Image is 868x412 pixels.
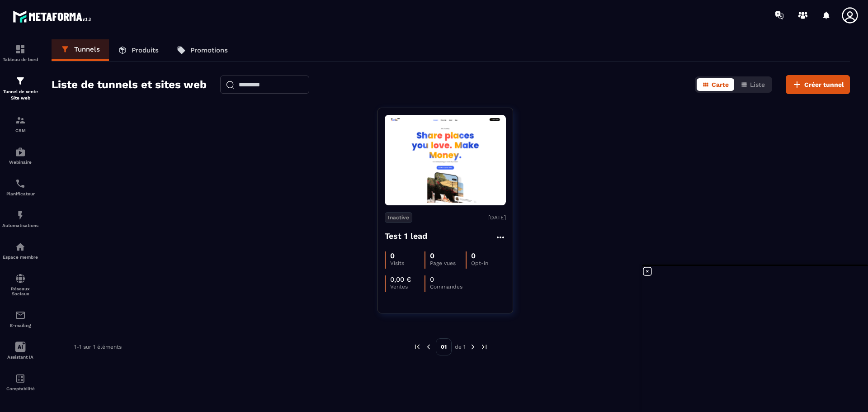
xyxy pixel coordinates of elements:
p: Webinaire [2,160,38,165]
img: scheduler [15,178,26,189]
p: Inactive [385,212,412,223]
img: next [480,343,488,351]
p: Opt-in [471,260,505,266]
p: Commandes [430,284,464,290]
p: 0,00 € [390,275,411,284]
a: formationformationCRM [2,108,38,140]
a: automationsautomationsAutomatisations [2,203,38,235]
img: formation [15,44,26,55]
img: image [385,118,506,203]
p: Automatisations [2,223,38,228]
p: Promotions [190,46,228,54]
p: Planificateur [2,191,38,196]
p: 0 [430,275,434,284]
img: next [469,343,477,351]
p: Tunnels [74,45,100,53]
a: Assistant IA [2,335,38,366]
img: prev [413,343,421,351]
img: email [15,310,26,321]
p: Tableau de bord [2,57,38,62]
img: automations [15,242,26,252]
p: Page vues [430,260,466,266]
h2: Liste de tunnels et sites web [52,76,207,94]
p: CRM [2,128,38,133]
a: Produits [109,39,168,61]
button: Créer tunnel [786,75,850,94]
img: automations [15,147,26,157]
span: Carte [712,81,729,88]
a: emailemailE-mailing [2,303,38,335]
a: Promotions [168,39,237,61]
p: Réseaux Sociaux [2,286,38,296]
span: Créer tunnel [804,80,844,89]
img: formation [15,76,26,86]
a: Tunnels [52,39,109,61]
img: automations [15,210,26,221]
p: Assistant IA [2,355,38,360]
a: accountantaccountantComptabilité [2,366,38,398]
p: Comptabilité [2,386,38,391]
a: formationformationTunnel de vente Site web [2,69,38,108]
p: 01 [436,338,452,355]
a: automationsautomationsWebinaire [2,140,38,171]
p: Ventes [390,284,425,290]
p: 0 [390,251,395,260]
p: 1-1 sur 1 éléments [74,344,122,350]
p: [DATE] [488,214,506,221]
img: social-network [15,273,26,284]
p: Produits [132,46,159,54]
a: social-networksocial-networkRéseaux Sociaux [2,266,38,303]
a: automationsautomationsEspace membre [2,235,38,266]
img: formation [15,115,26,126]
img: prev [425,343,433,351]
p: de 1 [455,343,466,350]
a: schedulerschedulerPlanificateur [2,171,38,203]
button: Liste [735,78,770,91]
p: Tunnel de vente Site web [2,89,38,101]
p: 0 [430,251,434,260]
p: 0 [471,251,476,260]
a: formationformationTableau de bord [2,37,38,69]
img: logo [13,8,94,25]
button: Carte [697,78,734,91]
h4: Test 1 lead [385,230,428,242]
p: Espace membre [2,255,38,260]
p: Visits [390,260,425,266]
span: Liste [750,81,765,88]
img: accountant [15,373,26,384]
p: E-mailing [2,323,38,328]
